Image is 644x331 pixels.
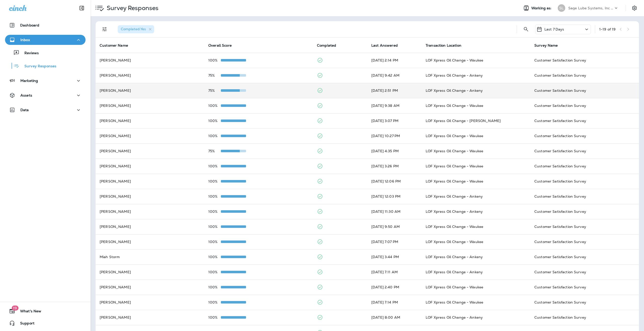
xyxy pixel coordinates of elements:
[426,43,461,48] span: Transaction Location
[367,143,422,159] td: [DATE] 4:35 PM
[367,189,422,204] td: [DATE] 12:03 PM
[100,43,128,48] span: Customer Name
[422,174,530,189] td: LOF Xpress Oil Change - Waukee
[317,43,336,48] span: Completed
[208,164,221,168] p: 100%
[530,174,639,189] td: Customer Satisfaction Survey
[121,27,146,31] span: Completed : Yes
[422,249,530,264] td: LOF Xpress Oil Change - Ankeny
[96,280,204,295] td: [PERSON_NAME]
[530,113,639,128] td: Customer Satisfaction Survey
[20,23,39,27] p: Dashboard
[367,219,422,234] td: [DATE] 9:50 AM
[367,159,422,174] td: [DATE] 3:26 PM
[544,27,564,31] p: Last 7 Days
[630,4,639,13] button: Settings
[19,64,56,69] p: Survey Responses
[96,204,204,219] td: [PERSON_NAME]
[531,6,553,10] span: Working as:
[96,234,204,249] td: [PERSON_NAME]
[371,43,398,48] span: Last Answered
[15,309,41,315] span: What's New
[208,58,221,62] p: 100%
[422,234,530,249] td: LOF Xpress Oil Change - Waukee
[530,204,639,219] td: Customer Satisfaction Survey
[5,20,86,30] button: Dashboard
[530,159,639,174] td: Customer Satisfaction Survey
[422,113,530,128] td: LOF Xpress Oil Change - [PERSON_NAME]
[422,53,530,68] td: LOF Xpress Oil Change - Waukee
[530,234,639,249] td: Customer Satisfaction Survey
[208,285,221,289] p: 100%
[96,159,204,174] td: [PERSON_NAME]
[118,25,154,33] div: Completed:Yes
[422,68,530,83] td: LOF Xpress Oil Change - Ankeny
[367,204,422,219] td: [DATE] 11:30 AM
[367,83,422,98] td: [DATE] 2:51 PM
[422,98,530,113] td: LOF Xpress Oil Change - Waukee
[530,68,639,83] td: Customer Satisfaction Survey
[208,119,221,123] p: 100%
[530,280,639,295] td: Customer Satisfaction Survey
[422,189,530,204] td: LOF Xpress Oil Change - Ankeny
[96,295,204,310] td: [PERSON_NAME]
[208,134,221,138] p: 100%
[367,264,422,280] td: [DATE] 7:11 AM
[20,93,32,97] p: Assets
[208,179,221,183] p: 100%
[96,128,204,143] td: [PERSON_NAME]
[422,295,530,310] td: LOF Xpress Oil Change - Waukee
[422,280,530,295] td: LOF Xpress Oil Change - Waukee
[208,43,232,48] span: Overall Score
[5,105,86,115] button: Data
[5,306,86,316] button: 19What's New
[599,27,616,31] div: 1 - 19 of 19
[367,98,422,113] td: [DATE] 9:38 AM
[5,318,86,328] button: Support
[530,83,639,98] td: Customer Satisfaction Survey
[208,240,221,244] p: 100%
[96,113,204,128] td: [PERSON_NAME]
[96,174,204,189] td: [PERSON_NAME]
[100,43,135,48] span: Customer Name
[367,174,422,189] td: [DATE] 12:06 PM
[5,90,86,100] button: Assets
[15,321,34,327] span: Support
[558,4,565,12] div: SL
[96,83,204,98] td: [PERSON_NAME]
[422,83,530,98] td: LOF Xpress Oil Change - Ankeny
[96,310,204,325] td: [PERSON_NAME]
[530,264,639,280] td: Customer Satisfaction Survey
[208,43,238,48] span: Overall Score
[530,128,639,143] td: Customer Satisfaction Survey
[530,143,639,159] td: Customer Satisfaction Survey
[208,209,221,214] p: 100%
[422,219,530,234] td: LOF Xpress Oil Change - Waukee
[534,43,558,48] span: Survey Name
[208,88,221,93] p: 75%
[20,38,30,42] p: Inbox
[96,143,204,159] td: [PERSON_NAME]
[105,4,158,12] p: Survey Responses
[367,280,422,295] td: [DATE] 2:40 PM
[208,270,221,274] p: 100%
[317,43,343,48] span: Completed
[367,295,422,310] td: [DATE] 7:14 PM
[208,149,221,153] p: 75%
[208,255,221,259] p: 100%
[367,53,422,68] td: [DATE] 2:14 PM
[534,43,565,48] span: Survey Name
[367,249,422,264] td: [DATE] 3:44 PM
[422,128,530,143] td: LOF Xpress Oil Change - Waukee
[422,159,530,174] td: LOF Xpress Oil Change - Waukee
[530,53,639,68] td: Customer Satisfaction Survey
[208,225,221,229] p: 100%
[208,300,221,304] p: 100%
[367,128,422,143] td: [DATE] 10:27 PM
[12,306,18,311] span: 19
[530,219,639,234] td: Customer Satisfaction Survey
[75,3,89,13] button: Collapse Sidebar
[530,295,639,310] td: Customer Satisfaction Survey
[5,76,86,86] button: Marketing
[5,35,86,45] button: Inbox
